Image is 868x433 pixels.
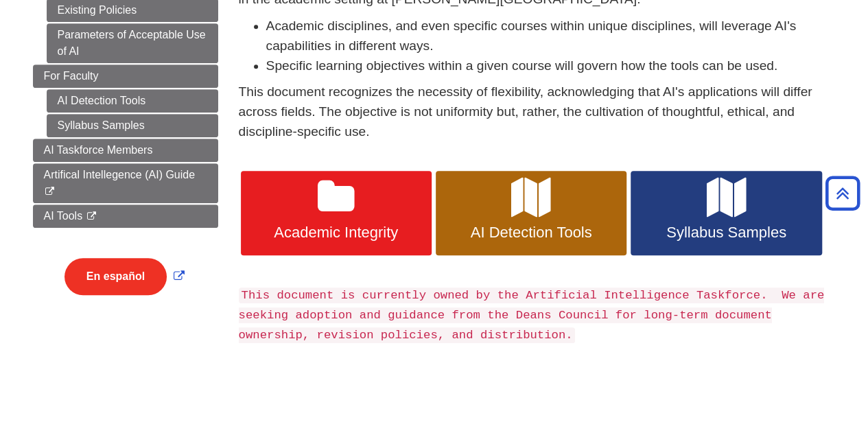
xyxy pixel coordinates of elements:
a: AI Taskforce Members [33,139,218,162]
span: AI Tools [44,210,83,222]
a: Back to Top [821,184,865,202]
span: AI Detection Tools [446,224,616,242]
span: Syllabus Samples [641,224,811,242]
a: Parameters of Acceptable Use of AI [47,23,218,63]
a: Syllabus Samples [631,171,821,256]
a: For Faculty [33,65,218,88]
a: Artifical Intellegence (AI) Guide [33,163,218,203]
a: AI Detection Tools [47,89,218,113]
li: Academic disciplines, and even specific courses within unique disciplines, will leverage AI's cap... [266,16,836,56]
span: AI Taskforce Members [44,144,153,156]
a: Link opens in new window [61,270,188,282]
span: Academic Integrity [251,224,421,242]
i: This link opens in a new window [86,212,97,221]
code: This document is currently owned by the Artificial Intelligence Taskforce. We are seeking adoptio... [239,288,825,343]
span: For Faculty [44,70,99,82]
button: En español [64,258,167,295]
p: This document recognizes the necessity of flexibility, acknowledging that AI's applications will ... [239,82,836,141]
a: AI Detection Tools [436,171,626,256]
a: AI Tools [33,204,218,228]
i: This link opens in a new window [44,187,56,196]
span: Artifical Intellegence (AI) Guide [44,169,196,180]
li: Specific learning objectives within a given course will govern how the tools can be used. [266,56,836,76]
a: Syllabus Samples [47,114,218,137]
a: Academic Integrity [241,171,432,256]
